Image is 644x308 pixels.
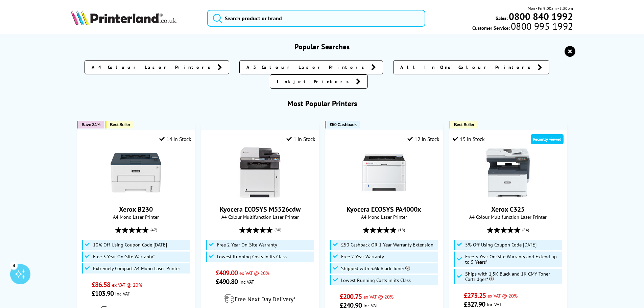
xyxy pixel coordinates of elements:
span: Sales: [496,15,508,21]
div: 14 In Stock [159,136,191,142]
span: £200.75 [340,292,362,301]
span: ex VAT @ 20% [363,293,393,300]
a: Xerox B230 [111,193,161,199]
span: inc VAT [115,290,130,297]
span: Best Seller [454,122,474,127]
img: Kyocera ECOSYS PA4000x [359,147,409,198]
span: (47) [150,223,157,236]
span: ex VAT @ 20% [239,270,269,276]
span: £273.25 [464,291,486,300]
span: A4 Mono Laser Printer [329,214,439,220]
span: Inkjet Printers [277,78,353,85]
span: ex VAT @ 20% [112,282,142,288]
button: Best Seller [449,121,478,128]
a: Printerland Logo [71,10,199,26]
div: 15 In Stock [453,136,484,142]
span: A4 Mono Laser Printer [80,214,191,220]
span: Lowest Running Costs in its Class [341,278,411,283]
span: Free 2 Year Warranty [341,254,384,259]
span: Lowest Running Costs in its Class [217,254,287,259]
a: Xerox C325 [491,205,525,214]
span: A3 Colour Laser Printers [246,64,368,71]
a: Kyocera ECOSYS M5526cdw [220,205,301,214]
img: Xerox C325 [483,147,533,198]
span: £409.00 [216,268,238,277]
span: Customer Service: [472,23,573,31]
a: 0800 840 1992 [508,13,573,20]
h3: Most Popular Printers [71,99,573,108]
a: Kyocera ECOSYS PA4000x [359,193,409,199]
span: Free 3 Year On-Site Warranty* [93,254,155,259]
span: 0800 995 1992 [510,23,573,29]
span: £50 Cashback OR 1 Year Warranty Extension [341,242,433,247]
span: £86.58 [92,280,110,289]
span: inc VAT [487,301,502,308]
h3: Popular Searches [71,42,573,51]
span: £103.90 [92,289,114,298]
img: Xerox B230 [111,147,161,198]
button: Save 34% [77,121,103,128]
span: 5% Off Using Coupon Code [DATE] [465,242,536,247]
span: (80) [275,223,281,236]
div: 4 [10,262,18,269]
span: (84) [522,223,529,236]
a: Inkjet Printers [270,74,368,89]
a: All In One Colour Printers [393,60,549,74]
span: (18) [398,223,405,236]
div: 12 In Stock [407,136,439,142]
span: Save 34% [81,122,100,127]
div: Recently viewed [531,134,564,144]
span: Mon - Fri 9:00am - 5:30pm [528,5,573,11]
span: £50 Cashback [330,122,356,127]
span: Best Seller [110,122,130,127]
a: Xerox B230 [119,205,153,214]
span: A4 Colour Laser Printers [92,64,214,71]
span: 10% Off Using Coupon Code [DATE] [93,242,167,247]
a: Xerox C325 [483,193,533,199]
span: Extremely Compact A4 Mono Laser Printer [93,266,180,271]
input: Search product or brand [207,10,425,27]
span: inc VAT [239,279,254,285]
span: Shipped with 3.6k Black Toner [341,266,410,271]
span: A4 Colour Multifunction Laser Printer [205,214,315,220]
button: £50 Cashback [325,121,360,128]
div: 1 In Stock [286,136,315,142]
b: 0800 840 1992 [509,10,573,23]
a: A3 Colour Laser Printers [239,60,383,74]
span: Ships with 1.5K Black and 1K CMY Toner Cartridges* [465,271,561,282]
span: All In One Colour Printers [400,64,534,71]
img: Kyocera ECOSYS M5526cdw [235,147,285,198]
span: £490.80 [216,277,238,286]
img: Printerland Logo [71,10,176,25]
a: A4 Colour Laser Printers [85,60,229,74]
a: Kyocera ECOSYS M5526cdw [235,193,285,199]
span: A4 Colour Multifunction Laser Printer [453,214,563,220]
span: Free 3 Year On-Site Warranty and Extend up to 5 Years* [465,254,561,265]
button: Best Seller [105,121,134,128]
span: ex VAT @ 20% [487,292,518,299]
span: Free 2 Year On-Site Warranty [217,242,277,247]
a: Kyocera ECOSYS PA4000x [347,205,421,214]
